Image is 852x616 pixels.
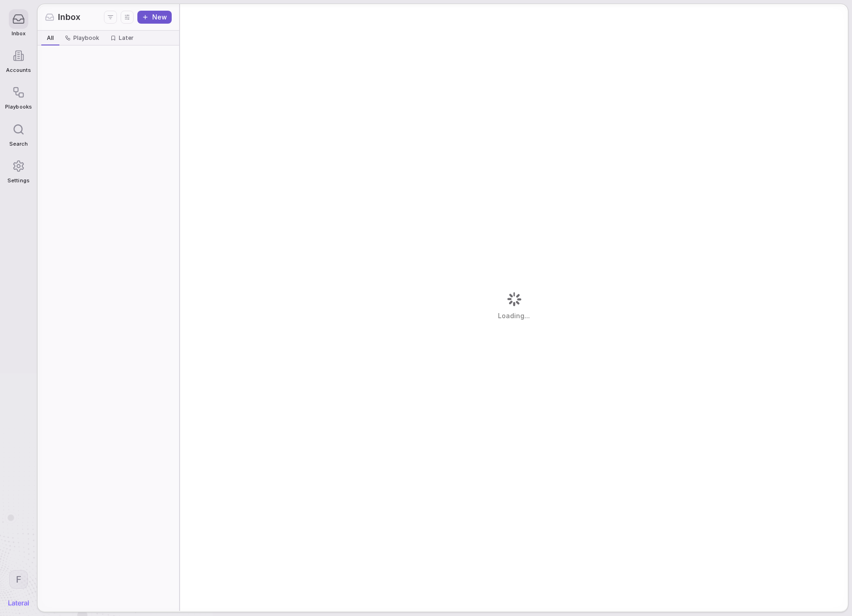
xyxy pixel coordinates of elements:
[119,34,134,42] span: Later
[7,178,29,184] span: Settings
[5,152,32,188] a: Settings
[16,573,21,585] span: F
[5,78,32,115] a: Playbooks
[498,311,530,321] span: Loading...
[6,67,31,73] span: Accounts
[104,11,117,24] button: Filters
[5,5,32,41] a: Inbox
[58,11,80,23] span: Inbox
[47,34,54,42] span: All
[121,11,134,24] button: Display settings
[5,104,32,110] span: Playbooks
[8,600,29,606] img: Lateral
[12,31,26,37] span: Inbox
[137,11,172,24] button: New thread
[9,141,28,147] span: Search
[5,41,32,78] a: Accounts
[73,34,99,42] span: Playbook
